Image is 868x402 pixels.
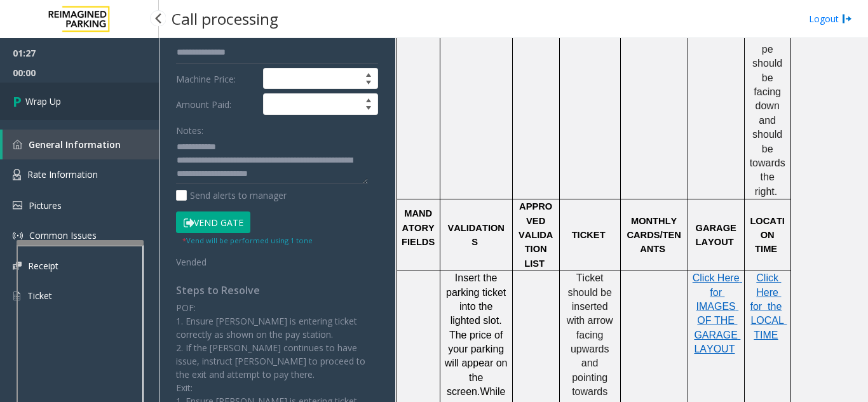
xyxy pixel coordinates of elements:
[182,236,313,245] small: Vend will be performed using 1 tone
[750,216,785,255] span: LOCATION TIME
[13,140,22,149] img: 'icon'
[695,223,738,247] span: GARAGE LAYOUT
[627,216,681,255] span: MONTHLY CARDS/TENANTS
[693,273,742,354] a: Click Here for IMAGES OF THE GARAGE LAYOUT
[13,262,22,270] img: 'icon'
[445,272,510,397] span: Insert the parking ticket into the lighted slot. The price of your parking will appear on the scr...
[360,79,377,89] span: Decrease value
[809,12,852,25] a: Logout
[3,130,159,159] a: General Information
[750,272,782,312] span: Click Here for the
[165,3,285,34] h3: Call processing
[447,223,505,247] span: VALIDATIONS
[173,93,260,115] label: Amount Paid:
[750,316,787,340] a: LOCAL TIME
[29,199,62,211] span: Pictures
[402,208,437,247] span: MANDATORY FIELDS
[27,168,98,180] span: Rate Information
[176,285,378,297] h4: Steps to Resolve
[360,104,377,114] span: Decrease value
[176,256,207,268] span: Vended
[13,231,23,241] img: 'icon'
[176,189,287,202] label: Send alerts to manager
[173,68,260,90] label: Machine Price:
[572,230,606,240] span: TICKET
[13,201,22,210] img: 'icon'
[25,95,61,108] span: Wrap Up
[13,290,21,302] img: 'icon'
[176,211,250,233] button: Vend Gate
[176,119,203,137] label: Notes:
[750,273,782,312] a: Click Here for the
[519,201,553,269] span: APPROVED VALIDATION LIST
[360,69,377,79] span: Increase value
[13,169,21,180] img: 'icon'
[29,138,121,151] span: General Information
[360,94,377,104] span: Increase value
[842,12,852,25] img: logout
[750,315,787,340] span: LOCAL TIME
[29,229,97,241] span: Common Issues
